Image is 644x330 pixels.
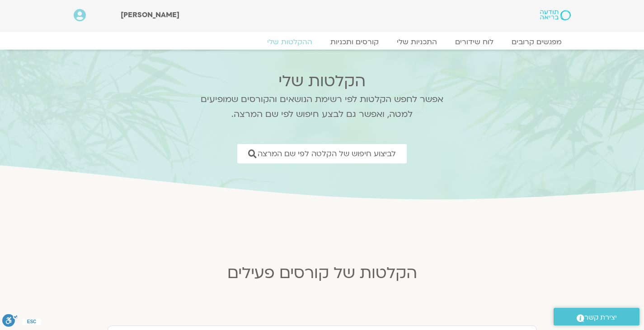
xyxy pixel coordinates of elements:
[189,72,456,90] h2: הקלטות שלי
[446,37,503,46] a: לוח שידורים
[503,37,571,46] a: מפגשים קרובים
[74,37,571,46] nav: Menu
[189,92,456,122] p: אפשר לחפש הקלטות לפי רשימת הנושאים והקורסים שמופיעים למטה, ואפשר גם לבצע חיפוש לפי שם המרצה.
[554,308,639,325] a: יצירת קשר
[237,144,407,163] a: לביצוע חיפוש של הקלטה לפי שם המרצה
[101,264,544,282] h2: הקלטות של קורסים פעילים
[258,149,396,158] span: לביצוע חיפוש של הקלטה לפי שם המרצה
[121,10,179,20] span: [PERSON_NAME]
[321,37,388,46] a: קורסים ותכניות
[388,37,446,46] a: התכניות שלי
[584,311,617,324] span: יצירת קשר
[258,37,321,46] a: ההקלטות שלי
